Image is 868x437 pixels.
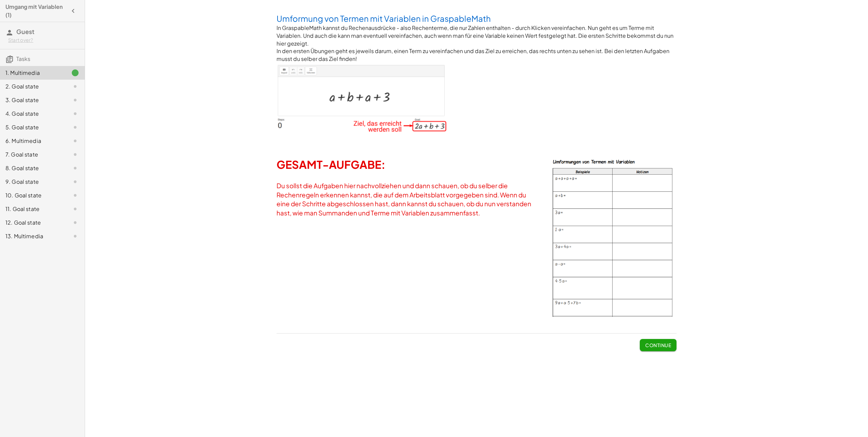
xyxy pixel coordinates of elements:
[5,191,60,199] div: 10. Goal state
[277,182,532,217] span: Du sollst die Aufgaben hier nachvollziehen und dann schauen, ob du selber die Rechenregeln erkenn...
[5,178,60,186] div: 9. Goal state
[8,37,79,44] div: Start over?
[71,150,79,159] i: Task not started.
[71,218,79,227] i: Task not started.
[5,123,60,131] div: 5. Goal state
[5,3,67,19] h4: Umgang mit Variablen (1)
[5,164,60,172] div: 8. Goal state
[71,232,79,240] i: Task not started.
[549,157,677,317] img: 0ee3b5990f949613abd3e6132d1fe5ecccffa258666a78caaa0f96120d6562f0.png
[71,82,79,91] i: Task not started.
[5,232,60,240] div: 13. Multimedia
[5,69,60,77] div: 1. Multimedia
[277,47,677,63] p: In den ersten Übungen geht es jeweils darum, einen Term zu vereinfachen und das Ziel zu erreichen...
[71,178,79,186] i: Task not started.
[71,205,79,213] i: Task not started.
[71,69,79,77] i: Task finished.
[277,158,385,171] strong: GESAMT-AUFGABE:
[5,137,60,145] div: 6. Multimedia
[5,110,60,118] div: 4. Goal state
[5,96,60,104] div: 3. Goal state
[71,191,79,199] i: Task not started.
[71,164,79,172] i: Task not started.
[16,55,30,62] span: Tasks
[640,339,677,351] button: Continue
[16,28,34,35] span: Guest
[5,218,60,227] div: 12. Goal state
[71,96,79,104] i: Task not started.
[71,110,79,118] i: Task not started.
[5,150,60,159] div: 7. Goal state
[71,137,79,145] i: Task not started.
[5,82,60,91] div: 2. Goal state
[277,13,491,23] span: Umformung von Termen mit Variablen in GraspableMath
[645,342,671,348] span: Continue
[277,24,677,47] p: In GraspableMath kannst du Rechenausdrücke - also Rechenterme, die nur Zahlen enthalten - durch K...
[5,205,60,213] div: 11. Goal state
[71,123,79,131] i: Task not started.
[277,63,446,132] img: 5b87d3fd21aca288ac04f2a217498add6fd24873c1c742d2b1d02378e40c9297.png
